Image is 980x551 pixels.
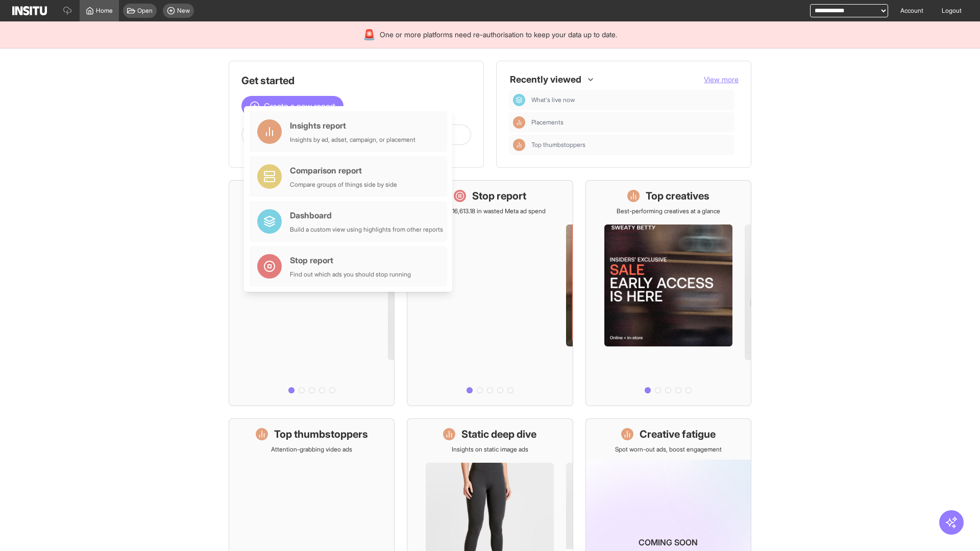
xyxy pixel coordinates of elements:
span: One or more platforms need re-authorisation to keep your data up to date. [380,30,617,40]
h1: Static deep dive [461,427,536,441]
button: View more [704,74,739,85]
span: What's live now [531,96,575,104]
a: Stop reportSave £16,613.18 in wasted Meta ad spend [407,180,573,406]
div: Dashboard [513,94,525,106]
h1: Top creatives [646,189,709,203]
p: Save £16,613.18 in wasted Meta ad spend [434,207,546,215]
div: Insights [513,139,525,151]
p: Insights on static image ads [452,445,528,454]
div: Insights by ad, adset, campaign, or placement [290,136,415,144]
h1: Top thumbstoppers [274,427,368,441]
div: Comparison report [290,164,397,177]
div: Build a custom view using highlights from other reports [290,226,443,234]
span: View more [704,75,739,84]
div: Dashboard [290,209,443,221]
span: Home [96,7,113,15]
div: Insights report [290,119,415,132]
span: Placements [531,118,563,127]
div: 🚨 [363,28,376,42]
span: Open [137,7,153,15]
span: What's live now [531,96,730,104]
div: Find out which ads you should stop running [290,270,411,279]
div: Stop report [290,254,411,266]
img: Logo [12,6,47,15]
span: New [177,7,190,15]
button: Create a new report [241,96,344,116]
h1: Stop report [472,189,526,203]
p: Best-performing creatives at a glance [617,207,720,215]
div: Insights [513,116,525,129]
span: Placements [531,118,730,127]
div: Compare groups of things side by side [290,181,397,189]
span: Top thumbstoppers [531,141,585,149]
span: Top thumbstoppers [531,141,730,149]
a: Top creativesBest-performing creatives at a glance [585,180,751,406]
span: Create a new report [264,100,335,112]
h1: Get started [241,73,471,88]
a: What's live nowSee all active ads instantly [229,180,395,406]
p: Attention-grabbing video ads [271,445,352,454]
